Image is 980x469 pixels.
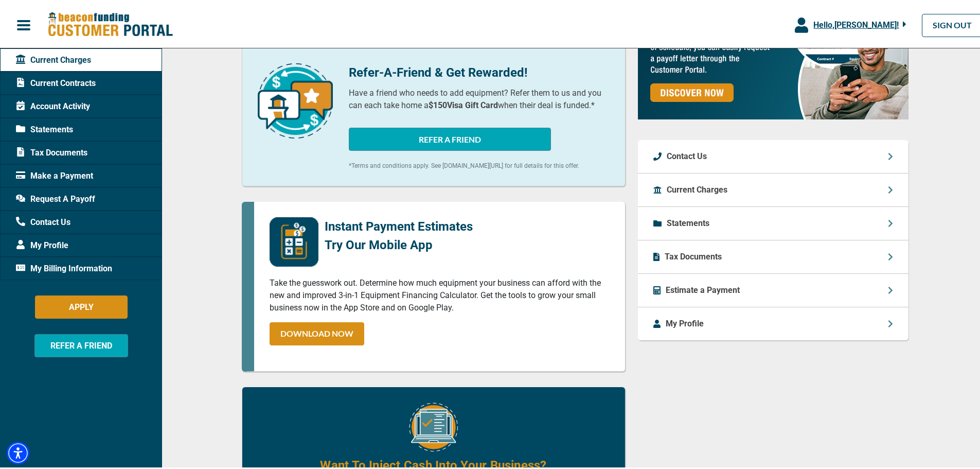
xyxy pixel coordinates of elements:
[349,85,610,110] p: Have a friend who needs to add equipment? Refer them to us and you can each take home a when thei...
[16,145,87,157] span: Tax Documents
[16,168,93,180] span: Make a Payment
[270,275,610,312] p: Take the guesswork out. Determine how much equipment your business can afford with the new and im...
[813,18,899,28] span: Hello, [PERSON_NAME] !
[409,401,458,449] img: Equipment Financing Online Image
[349,61,610,80] p: Refer-A-Friend & Get Rewarded!
[16,237,68,250] span: My Profile
[16,52,91,64] span: Current Charges
[16,214,70,227] span: Contact Us
[16,260,112,273] span: My Billing Information
[667,215,709,228] p: Statements
[34,332,128,355] button: REFER A FRIEND
[35,293,128,317] button: APPLY
[429,98,498,108] b: $150 Visa Gift Card
[16,191,95,203] span: Request A Payoff
[16,75,96,88] span: Current Contracts
[270,320,364,343] a: DOWNLOAD NOW
[665,249,722,261] p: Tax Documents
[47,10,173,36] img: Beacon Funding Customer Portal Logo
[666,316,704,328] p: My Profile
[667,182,727,194] p: Current Charges
[325,234,473,252] p: Try Our Mobile App
[16,98,90,111] span: Account Activity
[258,61,333,136] img: refer-a-friend-icon.png
[666,282,740,294] p: Estimate a Payment
[270,215,318,265] img: mobile-app-logo.png
[349,159,610,168] p: *Terms and conditions apply. See [DOMAIN_NAME][URL] for full details for this offer.
[667,148,707,161] p: Contact Us
[16,121,73,134] span: Statements
[7,440,29,462] div: Accessibility Menu
[349,126,551,149] button: REFER A FRIEND
[325,215,473,234] p: Instant Payment Estimates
